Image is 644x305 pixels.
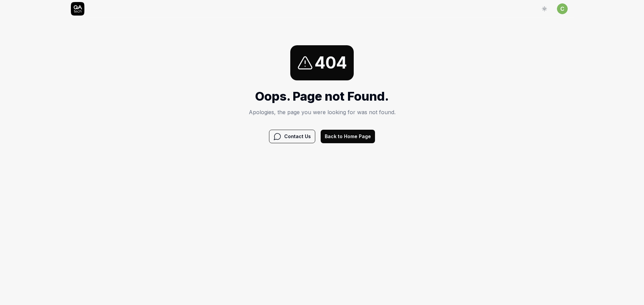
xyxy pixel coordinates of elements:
[249,108,396,116] p: Apologies, the page you were looking for was not found.
[315,51,347,75] span: 404
[321,130,375,143] button: Back to Home Page
[249,87,396,105] h1: Oops. Page not Found.
[557,3,568,14] button: c
[269,130,315,143] button: Contact Us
